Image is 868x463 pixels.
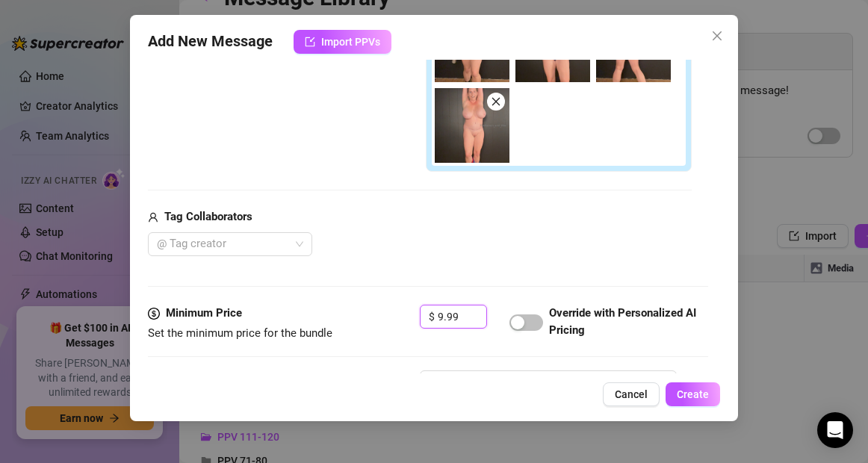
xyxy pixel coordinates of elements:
[148,305,160,323] span: dollar
[294,30,391,54] button: Import PPVs
[603,382,660,406] button: Cancel
[148,370,160,388] span: message
[705,24,729,48] button: Close
[305,37,315,47] span: import
[549,306,696,338] strong: Override with Personalized AI Pricing
[705,30,729,42] span: Close
[166,372,187,385] strong: Text
[615,388,648,400] span: Cancel
[166,306,242,320] strong: Minimum Price
[677,388,709,400] span: Create
[666,382,720,406] button: Create
[321,36,380,48] span: Import PPVs
[817,412,853,448] div: Open Intercom Messenger
[164,210,252,223] strong: Tag Collaborators
[148,30,273,54] span: Add New Message
[491,96,501,107] span: close
[711,30,723,42] span: close
[148,326,332,340] span: Set the minimum price for the bundle
[148,208,158,226] span: user
[435,88,509,163] img: media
